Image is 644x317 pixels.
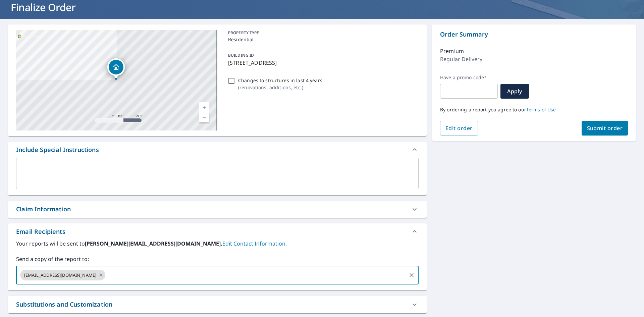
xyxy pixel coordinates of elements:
[16,240,419,248] label: Your reports will be sent to
[500,84,529,99] button: Apply
[440,121,478,136] button: Edit order
[8,223,427,240] div: Email Recipients
[199,102,209,112] a: Current Level 17, Zoom In
[222,240,287,247] a: EditContactInfo
[8,0,636,14] h1: Finalize Order
[16,145,99,154] div: Include Special Instructions
[16,227,65,236] div: Email Recipients
[228,30,416,36] p: PROPERTY TYPE
[228,36,416,43] p: Residential
[238,84,322,91] p: ( renovations, additions, etc. )
[587,124,623,132] span: Submit order
[506,88,524,95] span: Apply
[85,240,222,247] b: [PERSON_NAME][EMAIL_ADDRESS][DOMAIN_NAME].
[8,201,427,218] div: Claim Information
[440,30,628,39] p: Order Summary
[526,106,556,113] a: Terms of Use
[16,300,112,309] div: Substitutions and Customization
[107,58,125,79] div: Dropped pin, building 1, Residential property, 2700 7th Ave Greeley, CO 80631
[8,142,427,158] div: Include Special Instructions
[16,255,419,263] label: Send a copy of the report to:
[20,270,105,280] div: [EMAIL_ADDRESS][DOMAIN_NAME]
[445,124,473,132] span: Edit order
[582,121,628,136] button: Submit order
[228,52,254,58] p: BUILDING ID
[8,296,427,313] div: Substitutions and Customization
[16,205,71,214] div: Claim Information
[407,270,416,280] button: Clear
[440,55,482,63] p: Regular Delivery
[238,77,322,84] p: Changes to structures in last 4 years
[440,74,498,81] label: Have a promo code?
[440,47,464,55] p: Premium
[440,107,628,113] p: By ordering a report you agree to our
[199,112,209,122] a: Current Level 17, Zoom Out
[20,272,100,278] span: [EMAIL_ADDRESS][DOMAIN_NAME]
[228,59,416,67] p: [STREET_ADDRESS]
